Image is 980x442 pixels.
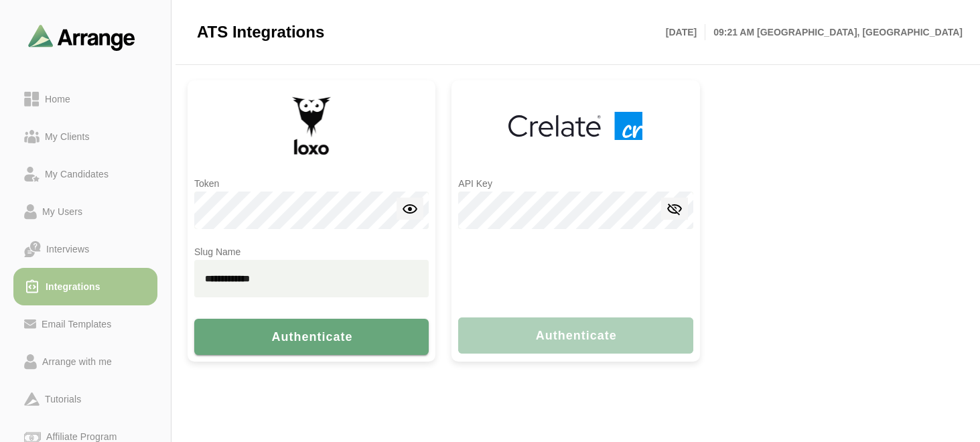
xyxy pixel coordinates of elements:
div: My Candidates [40,166,114,182]
label: API Key [458,178,492,189]
p: [DATE] [666,24,705,40]
div: Email Templates [36,316,117,332]
button: Authenticate [194,319,429,355]
a: My Candidates [13,155,157,193]
a: Interviews [13,230,157,268]
div: Arrange with me [37,354,117,370]
img: crelate-logo [508,112,642,139]
label: Slug Name [194,246,240,257]
div: Interviews [41,241,94,257]
div: Tutorials [40,391,86,407]
a: Integrations [13,268,157,305]
a: My Clients [13,118,157,155]
a: Arrange with me [13,343,157,380]
img: arrangeai-name-small-logo.4d2b8aee.svg [28,24,135,50]
a: Email Templates [13,305,157,343]
label: Token [194,178,219,189]
span: ATS Integrations [197,22,324,42]
div: Home [40,91,76,107]
a: Home [13,80,157,118]
div: My Users [37,204,88,220]
a: Tutorials [13,380,157,418]
span: Authenticate [271,330,353,344]
a: My Users [13,193,157,230]
div: My Clients [40,129,95,145]
p: 09:21 AM [GEOGRAPHIC_DATA], [GEOGRAPHIC_DATA] [705,24,963,40]
div: Integrations [40,279,106,295]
